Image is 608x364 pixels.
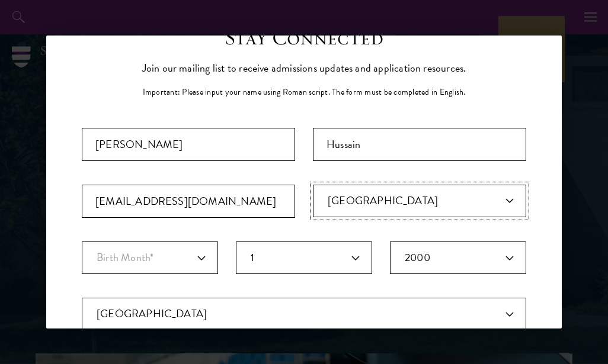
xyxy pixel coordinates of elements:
div: Primary Citizenship* [313,185,526,218]
input: Last Name* [313,128,526,161]
select: Month [82,241,218,274]
p: Important: Please input your name using Roman script. The form must be completed in English. [143,86,466,98]
h3: Stay Connected [225,25,383,50]
input: Email Address* [82,185,295,218]
input: First Name* [82,128,295,161]
div: Birthdate* [82,241,526,298]
select: Day [236,241,372,274]
select: Year [390,241,526,274]
div: Last Name (Family Name)* [313,128,526,161]
p: Join our mailing list to receive admissions updates and application resources. [142,59,466,77]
